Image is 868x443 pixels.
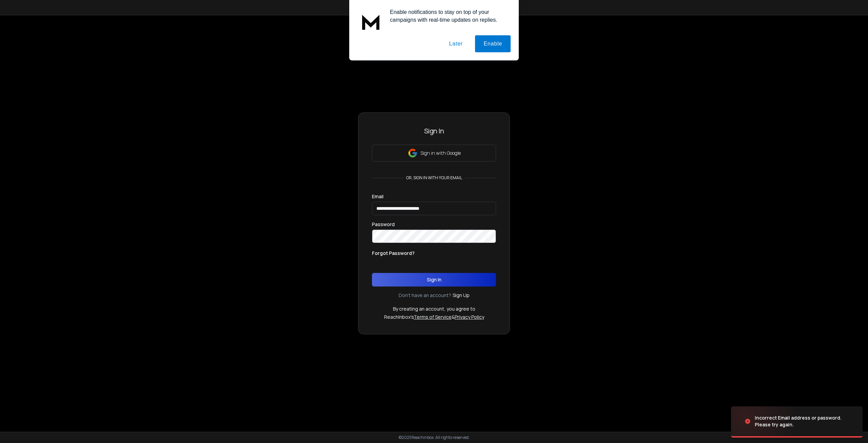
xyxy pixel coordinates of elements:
div: Incorrect Email address or password. Please try again. [755,414,854,428]
p: ReachInbox's & [384,314,484,320]
p: Don't have an account? [399,292,451,299]
p: By creating an account, you agree to [393,306,475,312]
h3: Sign In [372,126,496,136]
p: Forgot Password? [372,250,415,257]
button: Enable [475,35,511,52]
a: Terms of Service [414,314,452,320]
p: Sign in with Google [420,150,461,156]
a: Sign Up [453,292,470,299]
label: Password [372,222,395,227]
label: Email [372,194,383,199]
img: image [731,403,799,440]
button: Later [440,35,471,52]
div: Enable notifications to stay on top of your campaigns with real-time updates on replies. [384,8,511,24]
p: © 2025 Reachinbox. All rights reserved. [399,435,470,440]
p: or, sign in with your email [403,175,465,181]
button: Sign In [372,273,496,287]
a: Privacy Policy [455,314,484,320]
img: notification icon [357,8,384,35]
button: Sign in with Google [372,145,496,162]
